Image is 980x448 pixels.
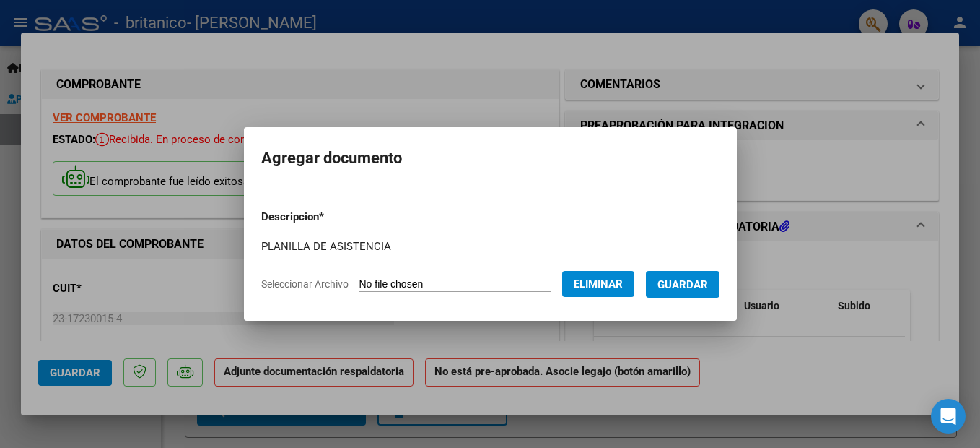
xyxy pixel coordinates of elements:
span: Seleccionar Archivo [261,278,349,290]
button: Eliminar [562,271,634,297]
div: Open Intercom Messenger [931,399,966,434]
h2: Agregar documento [261,145,719,172]
p: Descripcion [261,209,399,225]
span: Guardar [657,278,708,291]
button: Guardar [646,271,719,298]
span: Eliminar [574,277,623,290]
